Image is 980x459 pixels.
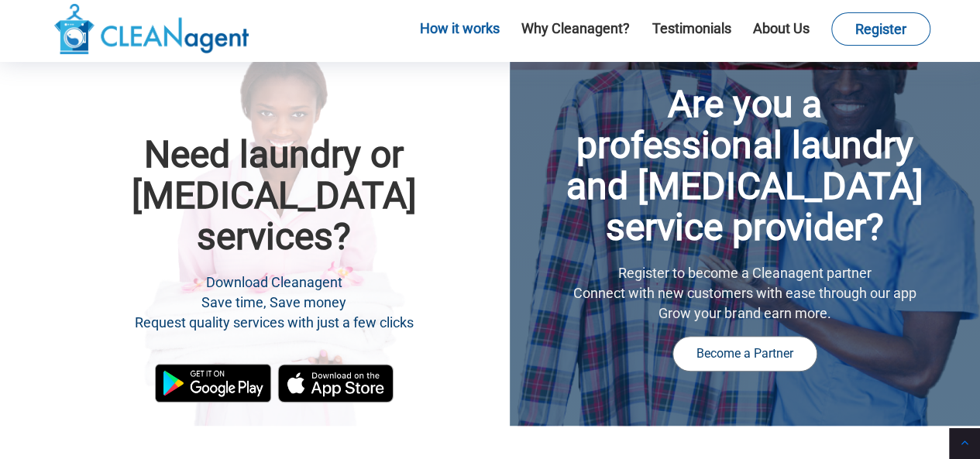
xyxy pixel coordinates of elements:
[85,313,463,333] li: Request quality services with just a few clicks
[85,134,463,257] h1: Need laundry or [MEDICAL_DATA] services?
[85,293,463,313] li: Save time, Save money
[521,20,630,36] a: Why Cleanagent?
[564,263,927,283] li: Register to become a Cleanagent partner
[564,283,927,303] li: Connect with new customers with ease through our app
[753,20,810,36] a: About Us
[652,20,731,36] a: Testimonials
[420,20,500,36] a: How it works
[672,336,817,372] button: Become a Partner
[831,12,930,46] a: Register
[564,303,927,324] li: Grow your brand earn more.
[564,84,927,248] h1: Are you a professional laundry and [MEDICAL_DATA] service provider?
[85,272,463,293] li: Download Cleanagent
